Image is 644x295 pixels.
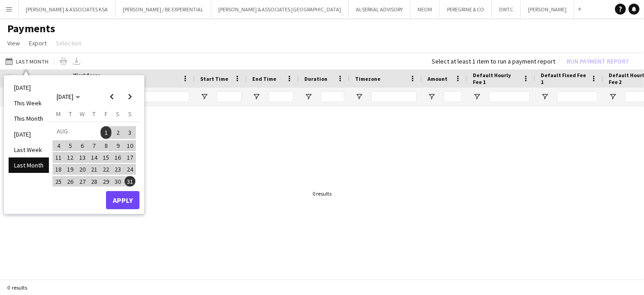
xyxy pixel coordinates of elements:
span: 14 [89,152,100,163]
button: 26-08-2025 [64,175,76,187]
li: Last Week [9,142,49,157]
span: End Time [252,75,276,82]
button: 07-08-2025 [88,140,100,152]
button: Next month [121,88,139,106]
span: 3 [125,126,135,139]
span: 2 [113,126,124,139]
span: F [105,110,108,118]
span: 17 [125,152,135,163]
button: Open Filter Menu [304,93,312,101]
span: T [69,110,72,118]
span: 7 [89,140,100,151]
span: T [92,110,96,118]
button: DWTC [492,0,521,18]
span: Workforce ID [73,72,106,85]
button: Open Filter Menu [200,93,208,101]
span: W [80,110,85,118]
button: [PERSON_NAME] / BE EXPERIENTIAL [115,0,211,18]
button: 24-08-2025 [124,163,136,175]
button: NEOM [410,0,440,18]
span: 11 [53,152,64,163]
button: [PERSON_NAME] [521,0,574,18]
button: 15-08-2025 [100,152,112,163]
button: 28-08-2025 [88,175,100,187]
button: 29-08-2025 [100,175,112,187]
span: 31 [125,176,135,187]
span: 23 [113,164,124,175]
span: 5 [65,140,76,151]
button: 03-08-2025 [124,125,136,139]
button: Apply [106,191,139,209]
span: 22 [101,164,111,175]
button: 02-08-2025 [112,125,124,139]
span: 25 [53,176,64,187]
button: 21-08-2025 [88,163,100,175]
span: 20 [77,164,88,175]
span: Default Fixed Fee 1 [541,72,587,85]
span: Timezone [355,75,380,82]
li: This Week [9,95,49,111]
button: ALSERKAL ADVISORY [349,0,410,18]
button: Open Filter Menu [609,93,617,101]
input: End Time Filter Input [269,91,293,102]
button: 12-08-2025 [64,152,76,163]
button: 23-08-2025 [112,163,124,175]
button: 19-08-2025 [64,163,76,175]
button: 14-08-2025 [88,152,100,163]
span: 21 [89,164,100,175]
button: Previous month [103,88,121,106]
button: 16-08-2025 [112,152,124,163]
button: 13-08-2025 [77,152,88,163]
input: Default Hourly Fee 1 Filter Input [489,91,530,102]
span: 26 [65,176,76,187]
span: 12 [65,152,76,163]
button: 17-08-2025 [124,152,136,163]
button: 25-08-2025 [53,175,64,187]
button: 22-08-2025 [100,163,112,175]
button: 09-08-2025 [112,140,124,152]
span: 29 [101,176,111,187]
span: 4 [53,140,64,151]
button: 31-08-2025 [124,175,136,187]
span: 10 [125,140,135,151]
button: 08-08-2025 [100,140,112,152]
input: Name Filter Input [144,91,189,102]
td: AUG [53,125,100,139]
button: Choose month and year [53,88,84,105]
button: 06-08-2025 [77,140,88,152]
button: 04-08-2025 [53,140,64,152]
span: 18 [53,164,64,175]
div: Select at least 1 item to run a payment report [432,57,555,65]
span: 16 [113,152,124,163]
button: 01-08-2025 [100,125,112,139]
span: Default Hourly Fee 1 [473,72,519,85]
span: 1 [101,126,111,139]
span: 9 [113,140,124,151]
span: Duration [304,75,327,82]
span: Amount [428,75,447,82]
span: 24 [125,164,135,175]
input: Timezone Filter Input [371,91,417,102]
span: S [116,110,120,118]
span: Export [29,39,47,47]
li: [DATE] [9,127,49,142]
input: Default Fixed Fee 1 Filter Input [557,91,598,102]
input: Amount Filter Input [444,91,462,102]
button: 05-08-2025 [64,140,76,152]
span: Start Time [200,75,228,82]
button: 20-08-2025 [77,163,88,175]
span: 28 [89,176,100,187]
span: 27 [77,176,88,187]
span: S [128,110,132,118]
span: 6 [77,140,88,151]
button: [PERSON_NAME] & ASSOCIATES KSA [19,0,115,18]
button: Last Month [4,56,50,67]
span: 19 [65,164,76,175]
li: This Month [9,111,49,126]
button: Open Filter Menu [473,93,481,101]
div: 0 results [312,190,332,197]
span: 8 [101,140,111,151]
span: [DATE] [57,93,73,101]
button: Open Filter Menu [355,93,363,101]
a: Export [25,37,50,49]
